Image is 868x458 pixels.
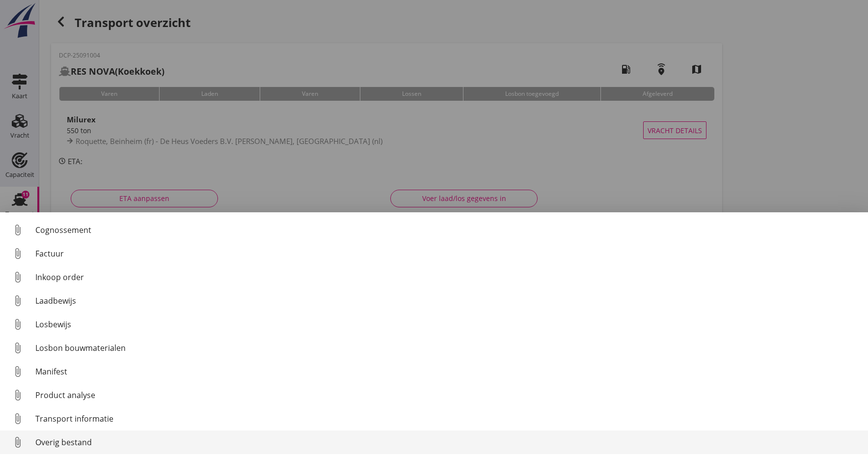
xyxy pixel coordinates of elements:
i: attach_file [10,222,26,238]
div: Laadbewijs [35,295,860,307]
div: Losbewijs [35,318,860,330]
div: Losbon bouwmaterialen [35,342,860,354]
i: attach_file [10,293,26,309]
div: Product analyse [35,389,860,401]
div: Manifest [35,366,860,377]
i: attach_file [10,434,26,450]
div: Overig bestand [35,436,860,448]
div: Factuur [35,248,860,259]
i: attach_file [10,411,26,427]
div: Transport informatie [35,413,860,425]
i: attach_file [10,340,26,356]
i: attach_file [10,246,26,261]
i: attach_file [10,387,26,403]
i: attach_file [10,364,26,379]
div: Cognossement [35,224,860,236]
div: Inkoop order [35,271,860,283]
i: attach_file [10,316,26,332]
i: attach_file [10,269,26,285]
